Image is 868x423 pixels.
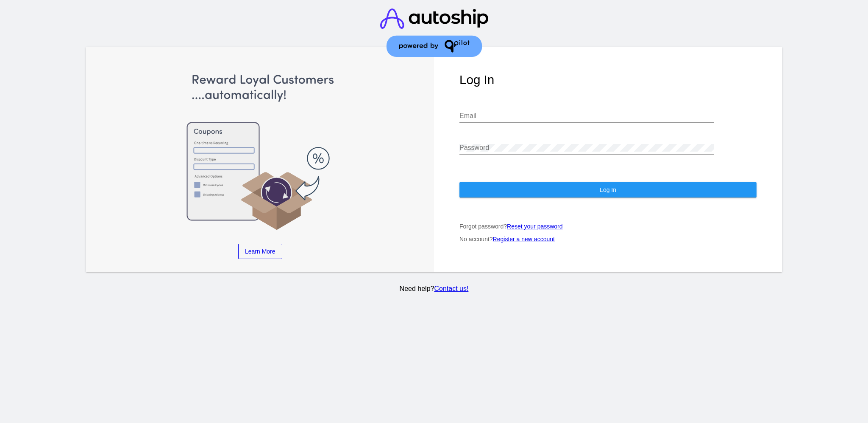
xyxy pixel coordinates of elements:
h1: Log In [459,73,757,87]
button: Log In [459,182,757,197]
a: Register a new account [493,236,555,243]
p: Need help? [84,285,784,293]
a: Reset your password [507,223,563,230]
a: Contact us! [434,285,468,292]
span: Learn More [245,248,275,255]
img: Apply Coupons Automatically to Scheduled Orders with QPilot [111,73,409,231]
p: Forgot password? [459,223,757,230]
span: Log In [600,186,616,193]
a: Learn More [238,244,282,259]
p: No account? [459,236,757,243]
input: Email [459,112,714,120]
